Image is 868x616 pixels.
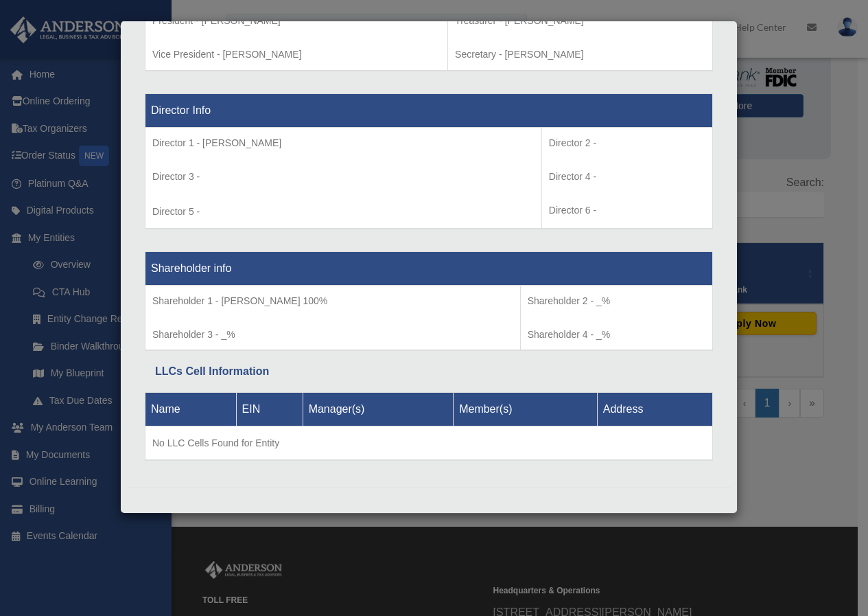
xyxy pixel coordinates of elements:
[549,135,705,152] p: Director 2 -
[152,326,513,343] p: Shareholder 3 - _%
[597,393,712,426] th: Address
[528,326,705,343] p: Shareholder 4 - _%
[303,393,454,426] th: Manager(s)
[528,293,705,310] p: Shareholder 2 - _%
[152,168,535,185] p: Director 3 -
[152,46,441,63] p: Vice President - [PERSON_NAME]
[155,362,703,381] div: LLCs Cell Information
[236,393,303,426] th: EIN
[145,127,542,229] td: Director 5 -
[145,393,237,426] th: Name
[145,251,713,285] th: Shareholder info
[455,46,705,63] p: Secretary - [PERSON_NAME]
[152,293,513,310] p: Shareholder 1 - [PERSON_NAME] 100%
[454,393,598,426] th: Member(s)
[145,426,713,461] td: No LLC Cells Found for Entity
[455,12,705,30] p: Treasurer - [PERSON_NAME]
[152,12,441,30] p: President - [PERSON_NAME]
[549,168,705,185] p: Director 4 -
[152,135,535,152] p: Director 1 - [PERSON_NAME]
[549,202,705,219] p: Director 6 -
[145,93,713,127] th: Director Info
